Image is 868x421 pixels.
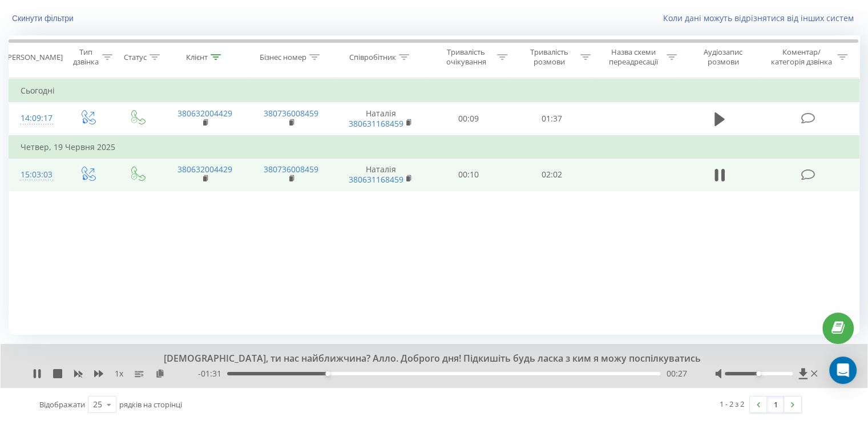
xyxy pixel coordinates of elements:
span: - 01:31 [198,368,227,379]
div: Бізнес номер [260,52,306,62]
a: 1 [767,396,784,412]
span: рядків на сторінці [119,399,182,410]
div: Тривалість очікування [438,47,495,67]
div: [DEMOGRAPHIC_DATA], ти нас найближчина? Алло. Доброго дня! Підкишіть будь ласка з ким я можу посп... [111,353,741,365]
a: 380632004429 [177,108,232,119]
a: 380632004429 [177,164,232,175]
a: 380631168459 [349,174,403,185]
td: Наталія [334,158,427,191]
div: Співробітник [349,52,396,62]
div: Статус [124,52,147,62]
td: Наталія [334,102,427,136]
div: Тривалість розмови [520,47,578,67]
div: Аудіозапис розмови [690,47,757,67]
td: Сьогодні [9,79,859,102]
a: 380736008459 [264,164,318,175]
div: Тип дзвінка [72,47,99,67]
span: 00:27 [666,368,687,379]
td: 02:02 [510,158,593,191]
a: Коли дані можуть відрізнятися вiд інших систем [663,13,859,23]
div: Accessibility label [325,371,330,376]
td: 00:09 [427,102,510,136]
div: Коментар/категорія дзвінка [768,47,834,67]
a: 380736008459 [264,108,318,119]
a: 380631168459 [349,118,403,129]
td: 01:37 [510,102,593,136]
div: Назва схеми переадресації [604,47,664,67]
td: Четвер, 19 Червня 2025 [9,136,859,159]
div: Open Intercom Messenger [829,357,857,384]
td: 00:10 [427,158,510,191]
button: Скинути фільтри [9,13,79,23]
div: Клієнт [186,52,208,62]
div: 14:09:17 [21,107,51,129]
div: [PERSON_NAME] [5,52,63,62]
div: 25 [93,399,102,410]
span: 1 x [115,368,123,379]
div: Accessibility label [756,371,761,376]
span: Відображати [39,399,85,410]
div: 1 - 2 з 2 [720,398,744,410]
div: 15:03:03 [21,164,51,186]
